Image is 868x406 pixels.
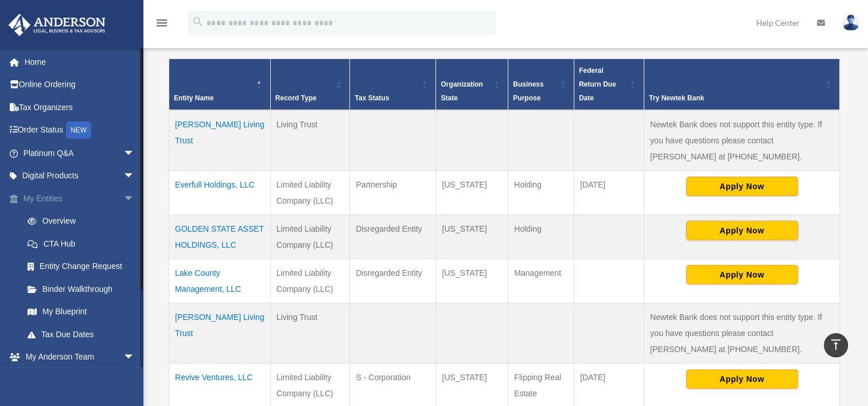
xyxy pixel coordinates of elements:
td: Newtek Bank does not support this entity type. If you have questions please contact [PERSON_NAME]... [644,303,840,363]
i: search [192,15,204,28]
a: Online Ordering [8,73,152,96]
th: Tax Status: Activate to sort [350,58,436,110]
td: GOLDEN STATE ASSET HOLDINGS, LLC [169,214,271,259]
td: Limited Liability Company (LLC) [270,170,350,214]
i: vertical_align_top [829,338,843,352]
a: Tax Due Dates [16,323,152,346]
th: Try Newtek Bank : Activate to sort [644,58,840,110]
span: Federal Return Due Date [579,67,616,102]
td: [US_STATE] [436,214,508,259]
th: Entity Name: Activate to invert sorting [169,58,271,110]
th: Record Type: Activate to sort [270,58,350,110]
span: Organization State [441,80,482,102]
td: Disregarded Entity [350,214,436,259]
img: Anderson Advisors Platinum Portal [5,14,109,36]
td: Limited Liability Company (LLC) [270,214,350,259]
span: Record Type [275,94,317,102]
a: My Anderson Teamarrow_drop_down [8,346,152,369]
td: Lake County Management, LLC [169,259,271,303]
a: Overview [16,210,146,233]
td: Limited Liability Company (LLC) [270,259,350,303]
a: Binder Walkthrough [16,278,152,300]
div: Try Newtek Bank [649,91,822,105]
i: menu [155,16,169,30]
a: menu [155,20,169,30]
td: [DATE] [574,170,644,214]
a: Digital Productsarrow_drop_down [8,165,152,188]
a: vertical_align_top [824,333,848,357]
th: Organization State: Activate to sort [436,58,508,110]
span: Entity Name [174,94,213,102]
a: My Entitiesarrow_drop_down [8,187,152,210]
span: arrow_drop_down [123,165,146,188]
span: arrow_drop_down [123,346,146,369]
span: arrow_drop_down [123,142,146,165]
td: Newtek Bank does not support this entity type. If you have questions please contact [PERSON_NAME]... [644,110,840,171]
td: Holding [508,170,574,214]
td: Partnership [350,170,436,214]
th: Federal Return Due Date: Activate to sort [574,58,644,110]
a: Home [8,50,152,73]
a: Order StatusNEW [8,119,152,142]
a: My Blueprint [16,300,152,323]
button: Apply Now [686,265,798,284]
span: Business Purpose [513,80,543,102]
span: Tax Status [355,94,389,102]
button: Apply Now [686,369,798,389]
td: Living Trust [270,110,350,171]
td: [US_STATE] [436,170,508,214]
button: Apply Now [686,221,798,240]
th: Business Purpose: Activate to sort [508,58,574,110]
a: Tax Organizers [8,96,152,119]
a: CTA Hub [16,232,152,255]
td: Everfull Holdings, LLC [169,170,271,214]
td: [PERSON_NAME] Living Trust [169,303,271,363]
td: Management [508,259,574,303]
div: NEW [66,122,91,139]
td: [PERSON_NAME] Living Trust [169,110,271,171]
a: Platinum Q&Aarrow_drop_down [8,142,152,165]
a: Entity Change Request [16,255,152,278]
td: Disregarded Entity [350,259,436,303]
td: Living Trust [270,303,350,363]
td: Holding [508,214,574,259]
img: User Pic [842,14,859,31]
span: arrow_drop_down [123,187,146,210]
button: Apply Now [686,177,798,196]
td: [US_STATE] [436,259,508,303]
